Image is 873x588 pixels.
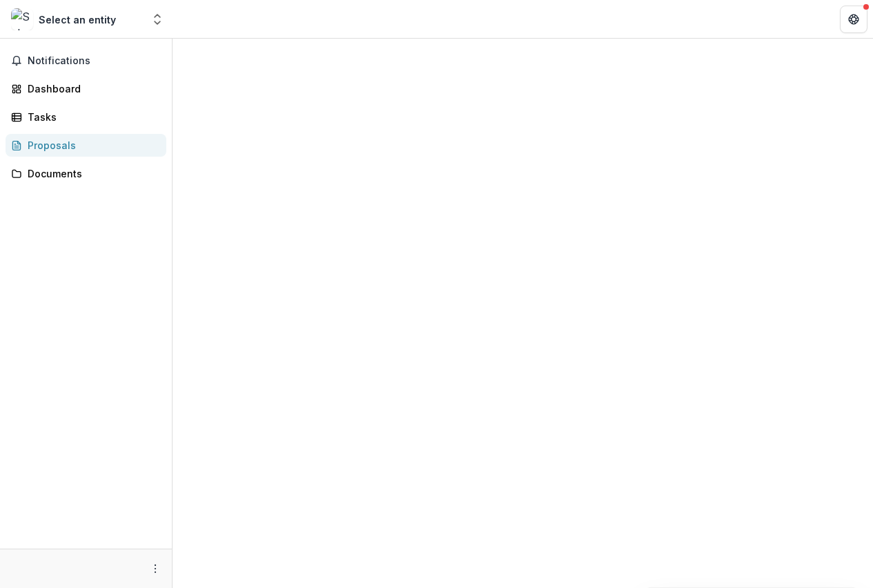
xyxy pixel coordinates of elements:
img: Select an entity [11,8,33,30]
div: Dashboard [28,81,155,96]
a: Dashboard [6,77,166,100]
a: Documents [6,162,166,185]
button: Get Help [840,6,867,33]
button: Open entity switcher [148,6,167,33]
div: Proposals [28,138,155,153]
div: Documents [28,166,155,181]
div: Tasks [28,110,155,124]
button: Notifications [6,50,166,72]
span: Notifications [28,55,161,67]
a: Tasks [6,106,166,128]
div: Select an entity [39,12,116,27]
a: Proposals [6,134,166,157]
button: More [147,560,164,577]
